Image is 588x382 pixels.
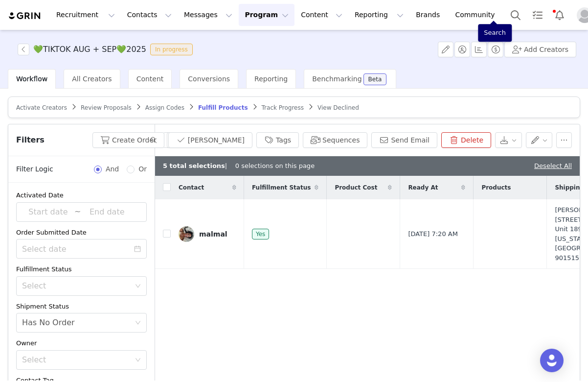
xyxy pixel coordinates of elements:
b: 5 total selections [163,162,225,169]
span: Content [136,75,164,83]
span: [object Object] [18,44,197,55]
span: And [102,164,123,174]
span: Contact [179,183,204,192]
i: icon: search [150,137,157,143]
button: Program [239,4,294,26]
input: Start date [22,206,74,218]
span: Or [135,164,147,174]
input: End date [81,206,133,218]
a: Deselect All [534,162,572,169]
div: Open Intercom Messenger [540,349,564,372]
span: Reporting [254,75,288,83]
span: Product Cost [335,183,377,192]
div: Order Submitted Date [16,228,147,238]
span: Activate Creators [16,104,67,111]
button: Notifications [549,4,570,26]
button: Messages [178,4,238,26]
a: Brands [410,4,449,26]
span: In progress [150,44,193,55]
span: [DATE] 7:20 AM [408,229,458,239]
span: Track Progress [262,104,304,111]
button: Send Email [371,132,437,148]
img: bb241c28-ddf4-4521-9b7b-bc69720bba24.jpg [179,226,194,242]
div: Select [22,355,130,365]
span: All Creators [72,75,112,83]
img: grin logo [8,11,42,21]
div: | 0 selections on this page [163,161,315,171]
button: Search [505,4,526,26]
i: icon: calendar [134,245,141,252]
button: Add Creators [504,42,576,57]
span: Review Proposals [81,104,132,111]
button: Reporting [349,4,409,26]
div: Activated Date [16,191,147,200]
div: Shipment Status [16,302,147,311]
input: Select date [16,239,147,259]
h3: 💚TIKTOK AUG + SEP💚2025 [33,44,146,55]
button: Content [295,4,348,26]
span: Benchmarking [312,75,362,83]
button: Contacts [121,4,178,26]
div: Beta [368,76,382,82]
div: Owner [16,338,147,348]
span: Filter Logic [16,164,53,174]
div: malmal [199,230,227,238]
span: Fulfill Products [198,104,248,111]
div: Select [22,281,130,291]
span: Workflow [16,75,47,83]
button: Recruitment [50,4,121,26]
div: Has No Order [22,313,75,332]
button: [PERSON_NAME] [168,132,252,148]
a: malmal [179,226,236,242]
span: Products [481,183,511,192]
a: Community [450,4,505,26]
i: icon: down [135,283,141,290]
button: Delete [441,132,491,148]
a: Tasks [527,4,548,26]
span: Conversions [188,75,230,83]
span: Fulfillment Status [252,183,311,192]
span: Filters [16,134,45,146]
i: icon: down [135,357,141,364]
div: Fulfillment Status [16,264,147,274]
button: Create Order [92,132,164,148]
span: View Declined [317,104,359,111]
span: Assign Codes [145,104,184,111]
span: Ready At [408,183,438,192]
button: Tags [256,132,299,148]
button: Sequences [303,132,367,148]
span: Yes [252,229,269,239]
